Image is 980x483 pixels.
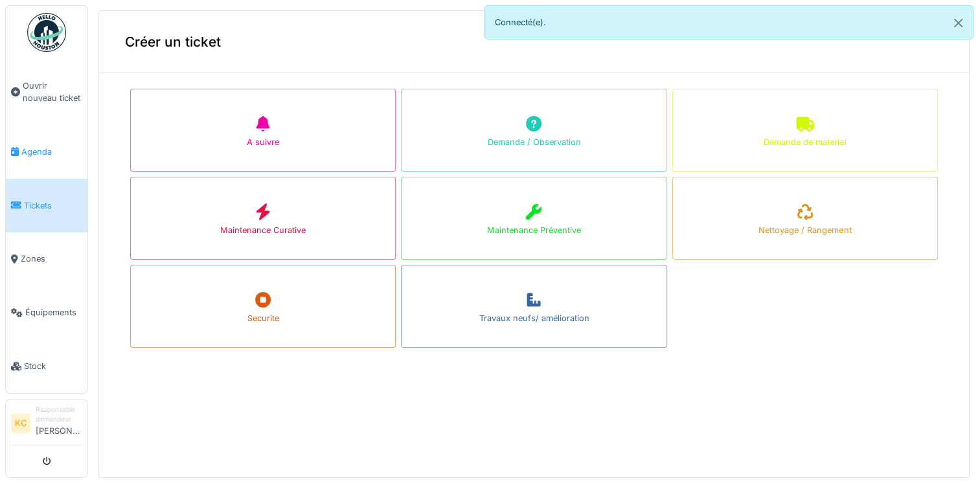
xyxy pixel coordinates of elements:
[484,5,974,39] div: Connecté(e).
[6,339,87,393] a: Stock
[36,405,82,442] li: [PERSON_NAME]
[6,286,87,339] a: Équipements
[6,179,87,232] a: Tickets
[6,232,87,286] a: Zones
[6,59,87,125] a: Ouvrir nouveau ticket
[479,312,589,324] div: Travaux neufs/ amélioration
[487,224,581,236] div: Maintenance Préventive
[24,360,82,372] span: Stock
[944,6,973,40] button: Close
[11,405,82,445] a: KC Responsable demandeur[PERSON_NAME]
[27,13,66,52] img: Badge_color-CXgf-gQk.svg
[25,306,82,319] span: Équipements
[23,80,82,104] span: Ouvrir nouveau ticket
[11,414,30,433] li: KC
[6,125,87,179] a: Agenda
[764,136,846,148] div: Demande de materiel
[36,405,82,425] div: Responsable demandeur
[247,136,279,148] div: A suivre
[21,253,82,265] span: Zones
[758,224,851,236] div: Nettoyage / Rangement
[247,312,279,324] div: Securite
[99,11,969,73] div: Créer un ticket
[21,146,82,158] span: Agenda
[24,199,82,212] span: Tickets
[220,224,306,236] div: Maintenance Curative
[487,136,580,148] div: Demande / Observation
